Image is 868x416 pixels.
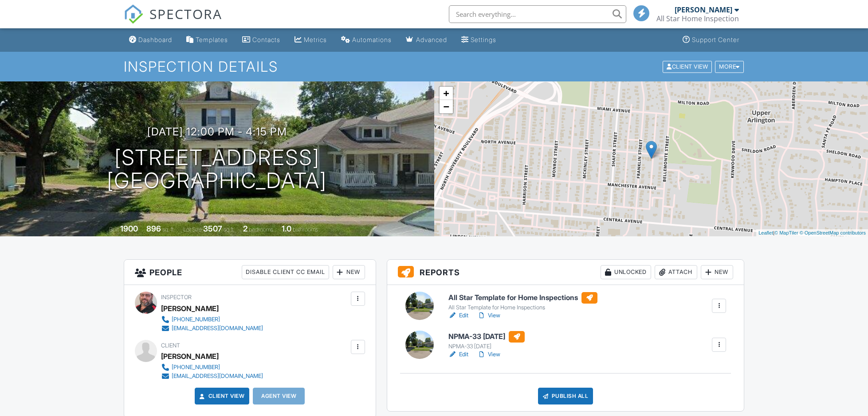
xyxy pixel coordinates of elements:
[800,230,866,235] a: © OpenStreetMap contributors
[124,260,376,285] h3: People
[352,36,392,43] div: Automations
[138,36,172,43] div: Dashboard
[448,331,525,343] h6: NPMA-33 [DATE]
[448,350,468,359] a: Edit
[471,36,496,43] div: Settings
[458,32,500,48] a: Settings
[249,226,273,233] span: bedrooms
[109,226,119,233] span: Built
[333,265,365,279] div: New
[448,292,597,304] h6: All Star Template for Home Inspections
[291,32,330,48] a: Metrics
[655,265,697,279] div: Attach
[203,224,222,233] div: 3507
[172,325,263,332] div: [EMAIL_ADDRESS][DOMAIN_NAME]
[183,32,232,48] a: Templates
[161,302,219,315] div: [PERSON_NAME]
[239,32,284,48] a: Contacts
[416,36,447,43] div: Advanced
[161,350,219,363] div: [PERSON_NAME]
[161,372,263,381] a: [EMAIL_ADDRESS][DOMAIN_NAME]
[440,87,453,100] a: Zoom in
[161,294,192,300] span: Inspector
[172,373,263,380] div: [EMAIL_ADDRESS][DOMAIN_NAME]
[196,36,228,43] div: Templates
[293,226,318,233] span: bathrooms
[149,4,222,23] span: SPECTORA
[402,32,451,48] a: Advanced
[756,229,868,237] div: |
[601,265,651,279] div: Unlocked
[243,224,247,233] div: 2
[449,5,626,23] input: Search everything...
[161,324,263,333] a: [EMAIL_ADDRESS][DOMAIN_NAME]
[124,4,143,24] img: The Best Home Inspection Software - Spectora
[242,265,329,279] div: Disable Client CC Email
[701,265,733,279] div: New
[161,315,263,324] a: [PHONE_NUMBER]
[146,224,161,233] div: 896
[126,32,176,48] a: Dashboard
[172,364,220,371] div: [PHONE_NUMBER]
[663,61,712,73] div: Client View
[252,36,280,43] div: Contacts
[224,226,235,233] span: sq.ft.
[440,100,453,113] a: Zoom out
[183,226,202,233] span: Lot Size
[692,36,739,43] div: Support Center
[715,61,744,73] div: More
[124,12,222,31] a: SPECTORA
[338,32,395,48] a: Automations (Basic)
[448,304,597,311] div: All Star Template for Home Inspections
[448,343,525,350] div: NPMA-33 [DATE]
[120,224,138,233] div: 1900
[387,260,744,285] h3: Reports
[162,226,175,233] span: sq. ft.
[198,392,245,401] a: Client View
[679,32,743,48] a: Support Center
[758,230,773,235] a: Leaflet
[304,36,327,43] div: Metrics
[147,126,287,138] h3: [DATE] 12:00 pm - 4:15 pm
[477,350,500,359] a: View
[124,59,745,74] h1: Inspection Details
[107,146,327,193] h1: [STREET_ADDRESS] [GEOGRAPHIC_DATA]
[161,363,263,372] a: [PHONE_NUMBER]
[538,388,593,404] div: Publish All
[477,311,500,320] a: View
[662,63,714,69] a: Client View
[282,224,291,233] div: 1.0
[161,342,180,349] span: Client
[675,5,732,14] div: [PERSON_NAME]
[448,292,597,312] a: All Star Template for Home Inspections All Star Template for Home Inspections
[448,311,468,320] a: Edit
[448,331,525,351] a: NPMA-33 [DATE] NPMA-33 [DATE]
[172,316,220,323] div: [PHONE_NUMBER]
[656,14,739,23] div: All Star Home Inspection
[774,230,798,235] a: © MapTiler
